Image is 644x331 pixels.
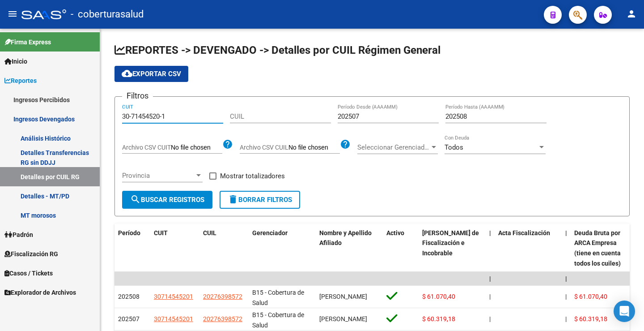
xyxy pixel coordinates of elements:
[489,275,491,282] span: |
[4,230,33,240] span: Padrón
[565,293,567,300] span: |
[118,293,140,300] span: 202508
[319,293,367,300] span: [PERSON_NAME]
[357,143,430,151] span: Seleccionar Gerenciador
[7,9,18,19] mat-icon: menu
[122,191,212,209] button: Buscar Registros
[122,172,195,180] span: Provincia
[252,289,304,306] span: B15 - Cobertura de Salud
[222,139,233,150] mat-icon: help
[171,144,222,152] input: Archivo CSV CUIT
[240,144,288,151] span: Archivo CSV CUIL
[4,249,58,259] span: Fiscalización RG
[422,315,455,322] span: $ 60.319,18
[71,4,144,24] span: - coberturasalud
[319,229,372,247] span: Nombre y Apellido Afiliado
[220,171,285,181] span: Mostrar totalizadores
[150,224,199,273] datatable-header-cell: CUIT
[130,194,141,205] mat-icon: search
[4,56,27,66] span: Inicio
[122,144,171,151] span: Archivo CSV CUIT
[4,76,37,86] span: Reportes
[154,315,193,322] span: 30714545201
[565,275,567,282] span: |
[495,224,562,273] datatable-header-cell: Acta Fiscalización
[130,196,204,204] span: Buscar Registros
[316,224,383,273] datatable-header-cell: Nombre y Apellido Afiliado
[565,229,567,236] span: |
[114,44,441,56] span: REPORTES -> DEVENGADO -> Detalles por CUIL Régimen General
[565,315,567,322] span: |
[419,224,486,273] datatable-header-cell: Deuda Bruta Neto de Fiscalización e Incobrable
[445,143,463,151] span: Todos
[319,315,367,322] span: [PERSON_NAME]
[562,224,571,273] datatable-header-cell: |
[340,139,351,150] mat-icon: help
[614,301,635,322] div: Open Intercom Messenger
[252,229,288,236] span: Gerenciador
[154,293,193,300] span: 30714545201
[574,229,621,267] span: Deuda Bruta por ARCA Empresa (tiene en cuenta todos los cuiles)
[154,229,168,236] span: CUIT
[486,224,495,273] datatable-header-cell: |
[122,70,181,78] span: Exportar CSV
[122,68,132,79] mat-icon: cloud_download
[249,224,316,273] datatable-header-cell: Gerenciador
[228,194,238,205] mat-icon: delete
[228,196,292,204] span: Borrar Filtros
[574,293,607,300] span: $ 61.070,40
[489,229,491,236] span: |
[489,315,491,322] span: |
[498,229,550,236] span: Acta Fiscalización
[288,144,340,152] input: Archivo CSV CUIL
[574,315,607,322] span: $ 60.319,18
[422,229,479,257] span: [PERSON_NAME] de Fiscalización e Incobrable
[383,224,419,273] datatable-header-cell: Activo
[199,224,249,273] datatable-header-cell: CUIL
[203,229,216,236] span: CUIL
[118,315,140,322] span: 202507
[203,293,242,300] span: 20276398572
[114,224,150,273] datatable-header-cell: Período
[4,288,76,297] span: Explorador de Archivos
[220,191,300,209] button: Borrar Filtros
[4,268,53,278] span: Casos / Tickets
[252,311,304,329] span: B15 - Cobertura de Salud
[122,90,153,102] h3: Filtros
[386,229,404,236] span: Activo
[422,293,455,300] span: $ 61.070,40
[118,229,140,236] span: Período
[114,66,188,82] button: Exportar CSV
[203,315,242,322] span: 20276398572
[626,9,637,19] mat-icon: person
[489,293,491,300] span: |
[571,224,638,273] datatable-header-cell: Deuda Bruta por ARCA Empresa (tiene en cuenta todos los cuiles)
[4,37,51,47] span: Firma Express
